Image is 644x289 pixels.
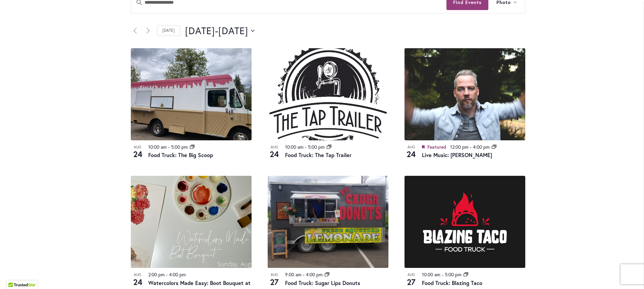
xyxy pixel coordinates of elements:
span: 24 [268,148,281,160]
time: 5:00 pm [445,271,462,278]
span: [DATE] [185,24,215,38]
span: - [166,271,168,278]
span: Aug [268,144,281,150]
a: Food Truck: The Tap Trailer [285,151,352,158]
span: - [168,144,170,150]
img: Food Truck: Sugar Lips Apple Cider Donuts [268,176,388,268]
em: Featured [422,143,425,151]
time: 10:00 am [422,271,440,278]
span: - [470,144,472,150]
a: Live Music: [PERSON_NAME] [422,151,492,158]
span: - [305,144,307,150]
span: 27 [405,276,418,288]
img: Live Music: Tyler Stenson [405,48,525,140]
time: 2:00 pm [148,271,165,278]
a: Food Truck: The Big Scoop [148,151,213,158]
span: - [442,271,443,278]
a: Click to select today's date [157,25,180,36]
span: 24 [405,148,418,160]
span: - [215,24,218,38]
a: Next Events [144,27,152,35]
span: Aug [131,144,144,150]
span: 27 [268,276,281,288]
span: Aug [405,144,418,150]
span: Aug [405,272,418,278]
time: 4:00 pm [473,144,490,150]
time: 12:00 pm [450,144,469,150]
time: 4:00 pm [306,271,323,278]
img: Food Truck: The Tap Trailer [268,48,388,140]
span: Aug [131,272,144,278]
time: 5:00 pm [308,144,325,150]
a: Food Truck: Blazing Taco [422,279,482,286]
iframe: Launch Accessibility Center [5,265,24,284]
time: 10:00 am [285,144,304,150]
time: 5:00 pm [171,144,188,150]
span: - [303,271,305,278]
img: b2c1ec980711747ae3e8d5e9878b3c6d [131,176,252,268]
button: Click to toggle datepicker [185,24,255,38]
span: 24 [131,276,144,288]
a: Food Truck: Sugar Lips Donuts [285,279,360,286]
time: 9:00 am [285,271,302,278]
span: Featured [427,144,446,150]
img: Blazing Taco Food Truck [405,176,525,268]
span: [DATE] [218,24,248,38]
time: 4:00 pm [169,271,186,278]
span: Aug [268,272,281,278]
a: Previous Events [131,27,139,35]
span: 24 [131,148,144,160]
time: 10:00 am [148,144,167,150]
img: Food Truck: The Big Scoop [131,48,252,140]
